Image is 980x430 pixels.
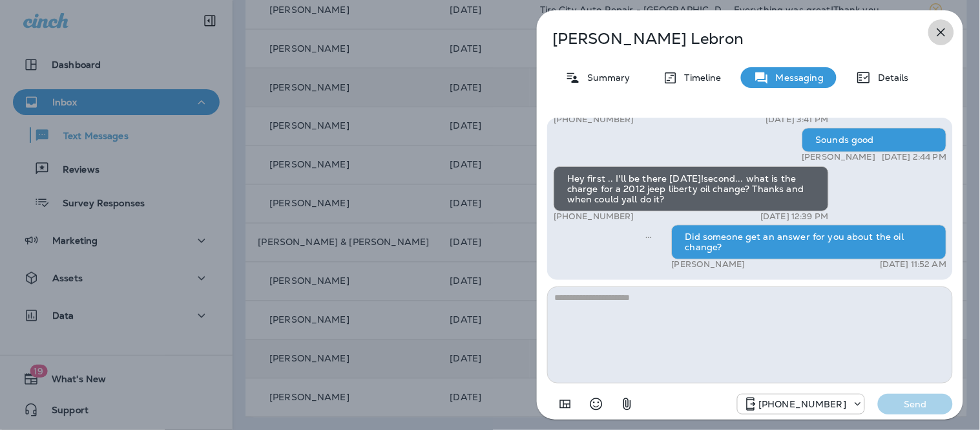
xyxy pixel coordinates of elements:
[583,391,609,417] button: Select an emoji
[554,211,634,222] p: [PHONE_NUMBER]
[678,72,722,83] p: Timeline
[766,114,829,125] p: [DATE] 3:41 PM
[738,396,864,412] div: +1 (517) 777-8454
[802,153,875,163] p: [PERSON_NAME]
[871,72,909,83] p: Details
[554,166,829,211] div: Hey first .. I'll be there [DATE]!second... what is the charge for a 2012 jeep liberty oil change...
[581,72,631,83] p: Summary
[552,30,905,48] p: [PERSON_NAME] Lebron
[802,128,946,153] div: Sounds good
[769,72,824,83] p: Messaging
[554,114,634,125] p: [PHONE_NUMBER]
[671,260,745,270] p: [PERSON_NAME]
[758,399,846,409] p: [PHONE_NUMBER]
[880,260,946,270] p: [DATE] 11:52 AM
[882,153,946,163] p: [DATE] 2:44 PM
[671,225,946,260] div: Did someone get an answer for you about the oil change?
[760,211,828,222] p: [DATE] 12:39 PM
[552,391,578,417] button: Add in a premade template
[645,231,652,242] span: Sent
